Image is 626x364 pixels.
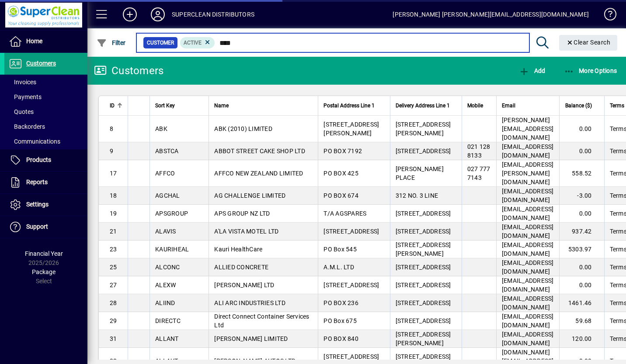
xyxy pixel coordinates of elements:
span: 31 [110,335,117,342]
span: Clear Search [566,39,611,46]
span: More Options [564,67,617,74]
span: APSGROUP [155,210,188,217]
span: Quotes [9,108,34,115]
span: 17 [110,170,117,177]
span: [STREET_ADDRESS] [396,317,451,324]
span: [EMAIL_ADDRESS][DOMAIN_NAME] [502,331,554,347]
span: [STREET_ADDRESS] [396,148,451,155]
span: [PERSON_NAME] LIMITED [214,335,288,342]
span: Active [184,40,202,46]
span: A.M.L. LTD [323,264,354,271]
a: Support [4,216,87,238]
td: 1461.46 [559,294,604,312]
button: Add [517,63,547,79]
span: [EMAIL_ADDRESS][DOMAIN_NAME] [502,223,554,239]
span: [EMAIL_ADDRESS][PERSON_NAME][DOMAIN_NAME] [502,161,554,185]
span: [EMAIL_ADDRESS][DOMAIN_NAME] [502,206,554,221]
td: -3.00 [559,187,604,205]
span: A'LA VISTA MOTEL LTD [214,228,278,235]
span: 27 [110,282,117,288]
span: 29 [110,317,117,324]
span: ALLANT [155,335,179,342]
button: Clear [559,35,618,51]
a: Invoices [4,75,87,89]
span: Direct Connect Container Services Ltd [214,313,309,329]
td: 5303.97 [559,240,604,258]
span: 021 128 8133 [467,143,490,159]
span: ALI ARC INDUSTRIES LTD [214,299,285,306]
span: ABK [155,125,167,132]
span: PO Box 545 [323,246,357,253]
span: Kauri HealthCare [214,246,262,253]
button: Add [116,7,144,22]
a: Reports [4,172,87,193]
td: 59.68 [559,312,604,330]
button: More Options [562,63,619,79]
div: [PERSON_NAME] [PERSON_NAME][EMAIL_ADDRESS][DOMAIN_NAME] [393,7,589,21]
span: Balance ($) [565,101,592,110]
span: AG CHALLENGE LIMITED [214,192,285,199]
span: Home [26,38,42,45]
span: Delivery Address Line 1 [396,101,450,110]
span: [EMAIL_ADDRESS][DOMAIN_NAME] [502,259,554,275]
span: Filter [97,39,126,46]
span: ALIIND [155,299,175,306]
span: Package [32,268,56,275]
span: PO BOX 674 [323,192,358,199]
span: ALCONC [155,264,180,271]
span: ABSTCA [155,148,179,155]
span: Email [502,101,515,110]
span: [STREET_ADDRESS][PERSON_NAME] [396,331,451,347]
span: Terms [610,101,624,110]
button: Profile [144,7,172,22]
div: Name [214,101,313,110]
a: Knowledge Base [598,2,615,30]
span: Financial Year [25,250,63,257]
span: Reports [26,179,48,185]
span: AFFCO [155,170,175,177]
div: Customers [94,64,163,78]
span: [PERSON_NAME][EMAIL_ADDRESS][DOMAIN_NAME] [502,117,554,141]
a: Communications [4,134,87,149]
span: [EMAIL_ADDRESS][DOMAIN_NAME] [502,313,554,329]
span: Support [26,223,48,230]
span: [STREET_ADDRESS] [396,210,451,217]
span: [EMAIL_ADDRESS][DOMAIN_NAME] [502,188,554,203]
span: ALAVIS [155,228,176,235]
td: 937.42 [559,223,604,240]
span: 23 [110,246,117,253]
span: Name [214,101,229,110]
span: DIRECTC [155,317,181,324]
span: Payments [9,93,42,100]
span: Backorders [9,123,45,130]
span: PO BOX 7192 [323,148,362,155]
span: ABK (2010) LIMITED [214,125,272,132]
span: 25 [110,264,117,271]
a: Backorders [4,119,87,134]
span: [STREET_ADDRESS] [396,282,451,288]
div: Balance ($) [565,101,600,110]
a: Settings [4,194,87,216]
span: Products [26,156,51,163]
div: Mobile [467,101,491,110]
td: 0.00 [559,205,604,223]
a: Payments [4,89,87,104]
span: Settings [26,201,49,208]
td: 0.00 [559,116,604,142]
td: 0.00 [559,142,604,160]
span: [STREET_ADDRESS] [323,228,379,235]
span: Invoices [9,79,36,86]
span: [STREET_ADDRESS] [396,228,451,235]
td: 558.52 [559,160,604,187]
span: AFFCO NEW ZEALAND LIMITED [214,170,303,177]
span: PO BOX 236 [323,299,358,306]
span: [EMAIL_ADDRESS][DOMAIN_NAME] [502,277,554,293]
span: Customer [147,38,174,47]
td: 0.00 [559,258,604,276]
span: Sort Key [155,101,175,110]
span: 8 [110,125,113,132]
span: [STREET_ADDRESS] [396,264,451,271]
span: [STREET_ADDRESS] [323,282,379,288]
mat-chip: Activation Status: Active [180,37,215,48]
div: ID [110,101,122,110]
